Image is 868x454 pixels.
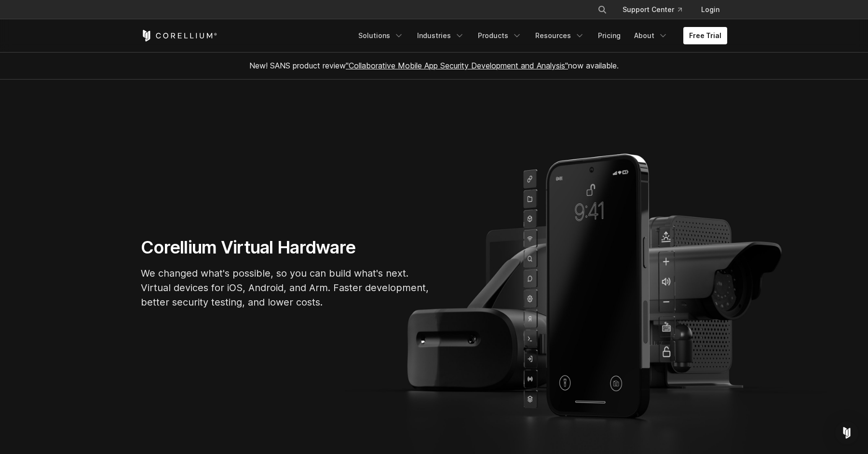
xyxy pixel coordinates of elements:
a: About [628,27,674,44]
div: Open Intercom Messenger [835,421,858,444]
a: Pricing [592,27,626,44]
a: Products [472,27,528,44]
span: New! SANS product review now available. [249,61,619,70]
a: "Collaborative Mobile App Security Development and Analysis" [346,61,568,70]
a: Resources [529,27,590,44]
a: Support Center [615,1,690,18]
a: Industries [411,27,470,44]
a: Free Trial [683,27,727,44]
p: We changed what's possible, so you can build what's next. Virtual devices for iOS, Android, and A... [141,266,430,309]
div: Navigation Menu [353,27,727,44]
div: Navigation Menu [586,1,727,18]
a: Login [693,1,727,18]
a: Corellium Home [141,30,217,41]
a: Solutions [353,27,409,44]
button: Search [594,1,611,18]
h1: Corellium Virtual Hardware [141,237,430,258]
